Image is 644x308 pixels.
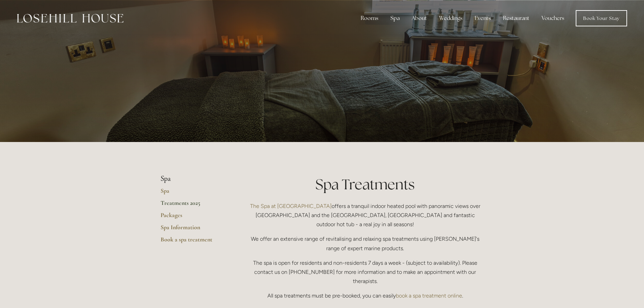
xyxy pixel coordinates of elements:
div: Spa [385,11,405,25]
a: Book a spa treatment [161,236,225,248]
a: Packages [161,211,225,223]
div: Restaurant [498,11,535,25]
img: Losehill House [17,14,123,23]
a: The Spa at [GEOGRAPHIC_DATA] [250,203,332,209]
div: Rooms [355,11,384,25]
p: We offer an extensive range of revitalising and relaxing spa treatments using [PERSON_NAME]'s ran... [247,234,484,253]
p: All spa treatments must be pre-booked, you can easily . [247,291,484,300]
a: book a spa treatment online [396,292,462,299]
a: Spa Information [161,223,225,236]
div: Weddings [434,11,468,25]
a: Treatments 2025 [161,199,225,211]
h1: Spa Treatments [247,174,484,194]
p: offers a tranquil indoor heated pool with panoramic views over [GEOGRAPHIC_DATA] and the [GEOGRAP... [247,202,484,229]
p: The spa is open for residents and non-residents 7 days a week - (subject to availability). Please... [247,258,484,286]
a: Vouchers [536,11,570,25]
a: Book Your Stay [576,10,627,26]
li: Spa [161,174,225,183]
div: About [406,11,432,25]
a: Spa [161,187,225,199]
div: Events [469,11,496,25]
